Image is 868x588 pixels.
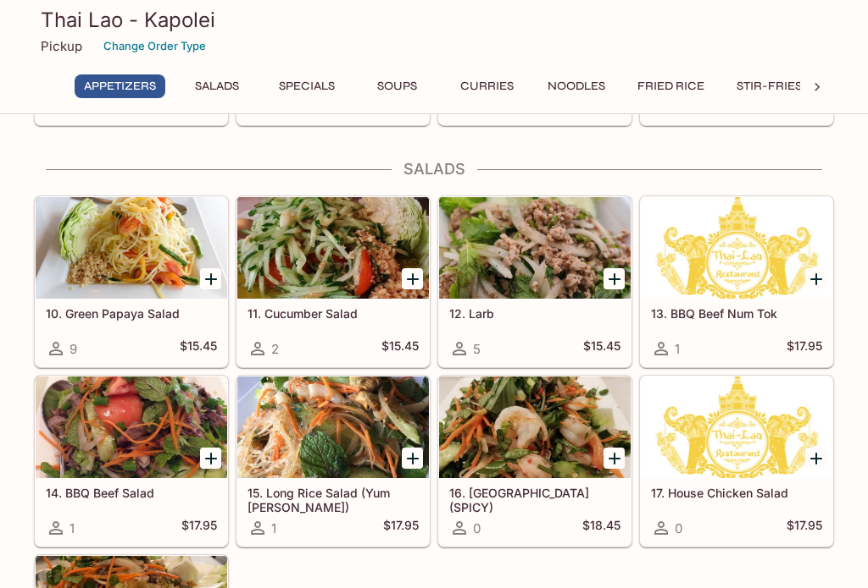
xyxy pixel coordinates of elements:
[641,197,832,299] div: 13. BBQ Beef Num Tok
[46,486,217,500] h5: 14. BBQ Beef Salad
[438,196,632,367] a: 12. Larb5$15.45
[805,268,826,289] button: Add 13. BBQ Beef Num Tok
[271,520,276,536] span: 1
[473,520,481,536] span: 0
[651,486,822,500] h5: 17. House Chicken Salad
[628,74,714,98] button: Fried Rice
[181,518,217,538] h5: $17.95
[70,520,75,536] span: 1
[675,341,680,357] span: 1
[248,486,419,514] h5: 15. Long Rice Salad (Yum [PERSON_NAME])
[70,341,77,357] span: 9
[604,448,625,469] button: Add 16. Basil Shrimp Salad (SPICY)
[179,74,255,98] button: Salads
[96,33,214,59] button: Change Order Type
[36,376,227,478] div: 14. BBQ Beef Salad
[200,448,221,469] button: Add 14. BBQ Beef Salad
[236,196,430,367] a: 11. Cucumber Salad2$15.45
[787,338,822,359] h5: $17.95
[41,7,827,33] h3: Thai Lao - Kapolei
[473,341,481,357] span: 5
[787,518,822,538] h5: $17.95
[359,74,435,98] button: Soups
[538,74,615,98] button: Noodles
[236,376,430,547] a: 15. Long Rice Salad (Yum [PERSON_NAME])1$17.95
[449,306,620,321] h5: 12. Larb
[41,38,82,54] p: Pickup
[439,376,631,478] div: 16. Basil Shrimp Salad (SPICY)
[651,306,822,321] h5: 13. BBQ Beef Num Tok
[383,518,419,538] h5: $17.95
[248,306,419,321] h5: 11. Cucumber Salad
[439,197,631,299] div: 12. Larb
[34,160,834,179] h4: Salads
[805,448,826,469] button: Add 17. House Chicken Salad
[640,196,833,367] a: 13. BBQ Beef Num Tok1$17.95
[35,196,228,367] a: 10. Green Papaya Salad9$15.45
[582,518,620,538] h5: $18.45
[641,376,832,478] div: 17. House Chicken Salad
[237,376,429,478] div: 15. Long Rice Salad (Yum Woon Sen)
[449,486,620,514] h5: 16. [GEOGRAPHIC_DATA] (SPICY)
[237,197,429,299] div: 11. Cucumber Salad
[640,376,833,547] a: 17. House Chicken Salad0$17.95
[438,376,632,547] a: 16. [GEOGRAPHIC_DATA] (SPICY)0$18.45
[269,74,345,98] button: Specials
[583,338,620,359] h5: $15.45
[675,520,682,536] span: 0
[448,74,525,98] button: Curries
[75,74,165,98] button: Appetizers
[46,306,217,321] h5: 10. Green Papaya Salad
[402,448,423,469] button: Add 15. Long Rice Salad (Yum Woon Sen)
[180,338,217,359] h5: $15.45
[36,197,227,299] div: 10. Green Papaya Salad
[604,268,625,289] button: Add 12. Larb
[35,376,228,547] a: 14. BBQ Beef Salad1$17.95
[381,338,419,359] h5: $15.45
[271,341,279,357] span: 2
[200,268,221,289] button: Add 10. Green Papaya Salad
[727,74,811,98] button: Stir-Fries
[402,268,423,289] button: Add 11. Cucumber Salad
